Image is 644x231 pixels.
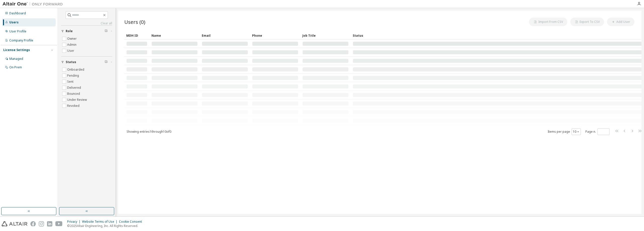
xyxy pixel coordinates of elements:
div: User Profile [9,29,26,33]
div: Privacy [67,220,82,224]
button: 10 [573,130,580,134]
button: Status [61,57,112,68]
img: facebook.svg [30,221,36,226]
img: linkedin.svg [47,221,52,226]
div: Cookie Consent [119,220,145,224]
p: © 2025 Altair Engineering, Inc. All Rights Reserved. [67,224,145,228]
img: altair_logo.svg [2,221,27,226]
label: Delivered [67,85,82,91]
div: Phone [252,31,298,39]
span: Users (0) [124,18,145,25]
div: Name [151,31,198,39]
span: Showing entries 1 through 10 of 0 [127,129,171,134]
img: Altair One [3,2,65,7]
span: Clear filter [105,60,108,64]
label: Admin [67,42,77,48]
label: Sent [67,79,74,85]
label: Owner [67,36,78,42]
a: Clear all [61,21,112,25]
div: Website Terms of Use [82,220,119,224]
label: Bounced [67,91,81,97]
label: Pending [67,73,80,79]
div: MDH ID [126,31,147,39]
div: Users [9,20,19,24]
label: Revoked [67,103,80,109]
span: Items per page [548,128,581,135]
label: Under Review [67,97,88,103]
div: Status [353,31,643,39]
span: Status [66,60,76,64]
button: Import From CSV [529,18,567,26]
label: Onboarded [67,67,85,73]
img: instagram.svg [39,221,44,226]
button: Add User [607,18,634,26]
div: Email [202,31,248,39]
div: Company Profile [9,38,33,42]
div: Managed [9,57,23,61]
div: Job Title [302,31,349,39]
div: License Settings [3,48,30,52]
button: Role [61,26,112,37]
span: Role [66,29,73,33]
span: Page n. [585,128,610,135]
div: On Prem [9,65,22,69]
img: youtube.svg [55,221,63,226]
label: User [67,48,75,54]
button: Export To CSV [570,18,604,26]
span: Clear filter [105,29,108,33]
div: Dashboard [9,11,26,15]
